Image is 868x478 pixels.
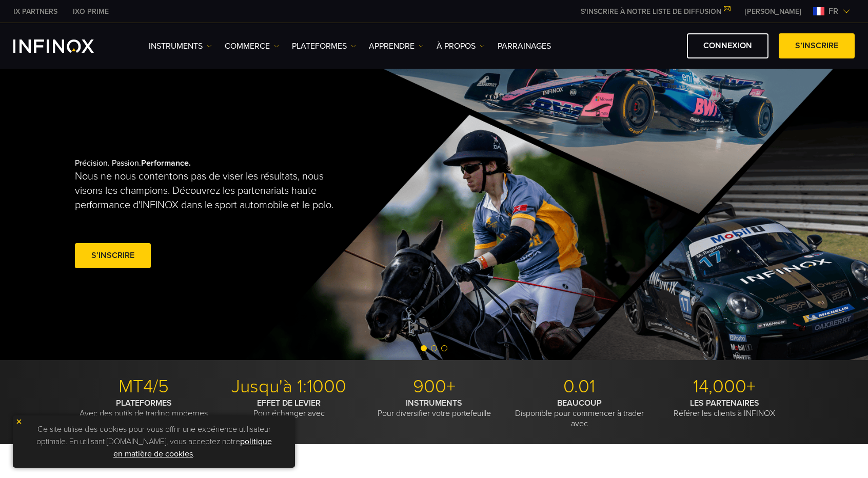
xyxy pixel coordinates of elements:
strong: BEAUCOUP [557,398,602,408]
p: MT4/5 [75,375,212,398]
a: INFINOX Logo [13,39,118,53]
a: À PROPOS [437,40,485,52]
a: INFINOX [65,6,116,17]
span: Go to slide 1 [421,345,427,351]
p: Référer les clients à INFINOX [656,398,793,419]
img: yellow close icon [15,418,23,425]
strong: PLATEFORMES [116,398,172,408]
strong: Performance. [141,158,191,168]
p: Pour échanger avec [220,398,358,419]
p: 0.01 [510,375,648,398]
p: Jusqu'à 1:1000 [220,375,358,398]
p: Avec des outils de trading modernes [75,398,212,419]
div: Précision. Passion. [75,142,398,287]
a: S'INSCRIRE À NOTRE LISTE DE DIFFUSION [573,7,737,16]
strong: LES PARTENAIRES [690,398,759,408]
a: Connexion [687,33,768,58]
p: Ce site utilise des cookies pour vous offrir une expérience utilisateur optimale. En utilisant [D... [18,421,290,463]
span: Go to slide 3 [441,345,447,351]
span: Go to slide 2 [431,345,437,351]
a: S’inscrire [779,33,855,58]
strong: EFFET DE LEVIER [257,398,321,408]
span: fr [824,5,842,17]
a: INFINOX [6,6,65,17]
a: APPRENDRE [369,40,424,52]
a: PLATEFORMES [292,40,356,52]
p: Disponible pour commencer à trader avec [510,398,648,429]
a: Parrainages [498,40,551,52]
strong: INSTRUMENTS [406,398,462,408]
a: INFINOX MENU [737,6,809,17]
p: Nous ne nous contentons pas de viser les résultats, nous visons les champions. Découvrez les part... [75,169,333,212]
a: COMMERCE [225,40,279,52]
p: Pour diversifier votre portefeuille [365,398,503,419]
a: S’inscrire [75,243,151,268]
p: 14,000+ [656,375,793,398]
a: INSTRUMENTS [149,40,212,52]
p: 900+ [365,375,503,398]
